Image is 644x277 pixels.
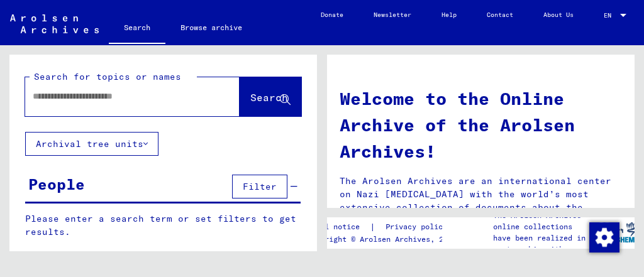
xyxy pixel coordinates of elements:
[589,222,619,252] div: Change consent
[240,77,301,116] button: Search
[307,234,462,245] p: Copyright © Arolsen Archives, 2021
[109,13,165,45] a: Search
[589,222,619,253] img: Change consent
[243,181,277,192] span: Filter
[604,12,618,19] span: EN
[25,132,158,156] button: Archival tree units
[165,13,257,43] a: Browse archive
[250,91,288,104] span: Search
[493,232,596,255] p: have been realized in partnership with
[307,220,370,234] a: Legal notice
[232,175,287,198] button: Filter
[34,71,181,82] mat-label: Search for topics or names
[493,210,596,232] p: The Arolsen Archives online collections
[375,220,462,234] a: Privacy policy
[10,14,99,33] img: Arolsen_neg.svg
[28,173,85,195] div: People
[307,220,462,234] div: |
[25,212,301,239] p: Please enter a search term or set filters to get results.
[340,85,622,165] h1: Welcome to the Online Archive of the Arolsen Archives!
